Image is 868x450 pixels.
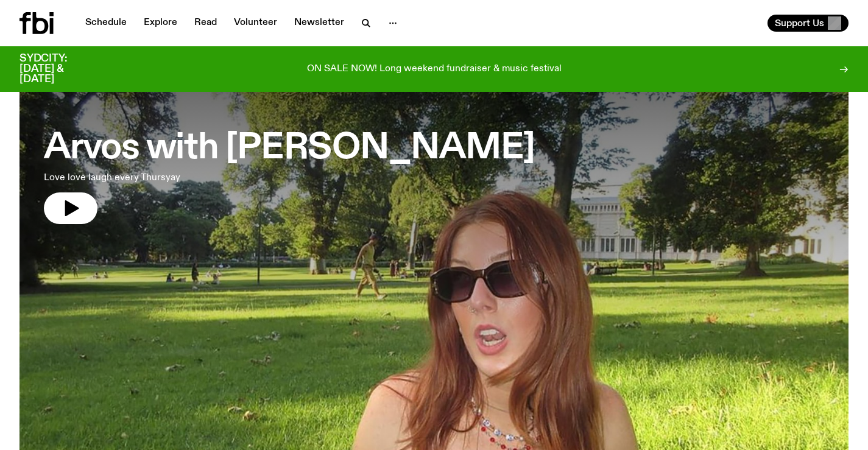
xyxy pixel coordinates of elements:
a: Read [187,15,224,32]
a: Newsletter [287,15,351,32]
a: Volunteer [227,15,284,32]
button: Support Us [767,15,849,32]
p: Love love laugh every Thursyay [44,171,356,185]
a: Schedule [78,15,134,32]
h3: SYDCITY: [DATE] & [DATE] [19,54,97,85]
h3: Arvos with [PERSON_NAME] [44,132,535,166]
a: Explore [136,15,185,32]
a: Arvos with [PERSON_NAME]Love love laugh every Thursyay [44,119,535,224]
span: Support Us [775,18,824,29]
p: ON SALE NOW! Long weekend fundraiser & music festival [307,64,562,75]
